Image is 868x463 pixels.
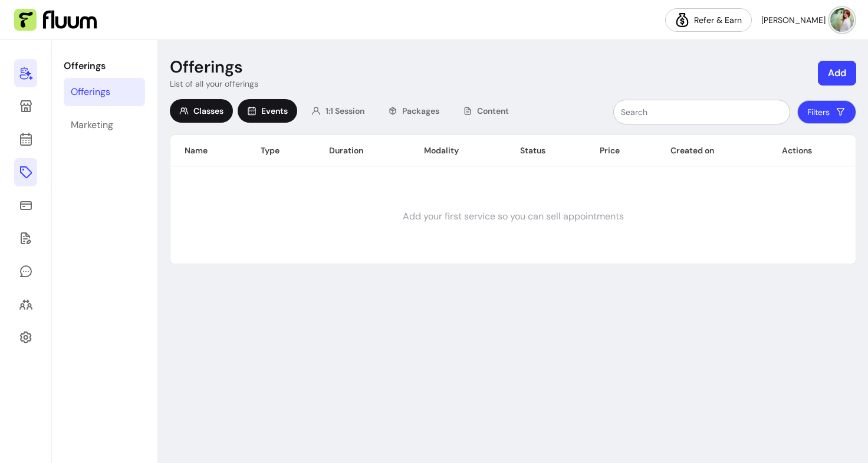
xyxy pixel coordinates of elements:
[830,8,854,32] img: avatar
[246,135,315,166] th: Type
[477,105,509,117] span: Content
[656,135,768,166] th: Created on
[193,105,223,117] span: Classes
[64,59,145,73] p: Offerings
[71,118,113,132] div: Marketing
[14,92,37,120] a: Storefront
[315,135,410,166] th: Duration
[14,59,37,87] a: Home
[261,105,288,117] span: Events
[761,8,854,32] button: avatar[PERSON_NAME]
[506,135,586,166] th: Status
[64,78,145,106] a: Offerings
[71,85,110,99] div: Offerings
[170,57,243,78] p: Offerings
[402,105,439,117] span: Packages
[170,169,856,264] td: Add your first service so you can sell appointments
[761,14,826,26] span: [PERSON_NAME]
[14,9,97,31] img: Fluum Logo
[170,78,258,90] p: List of all your offerings
[768,135,856,166] th: Actions
[14,290,37,318] a: Clients
[665,8,752,32] a: Refer & Earn
[14,125,37,153] a: Calendar
[14,257,37,285] a: My Messages
[14,224,37,252] a: Forms
[797,100,856,124] button: Filters
[621,106,782,118] input: Search
[818,61,856,86] button: Add
[410,135,506,166] th: Modality
[64,111,145,139] a: Marketing
[586,135,656,166] th: Price
[14,158,37,186] a: Offerings
[14,323,37,352] a: Settings
[325,105,364,117] span: 1:1 Session
[14,191,37,219] a: Sales
[170,135,246,166] th: Name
